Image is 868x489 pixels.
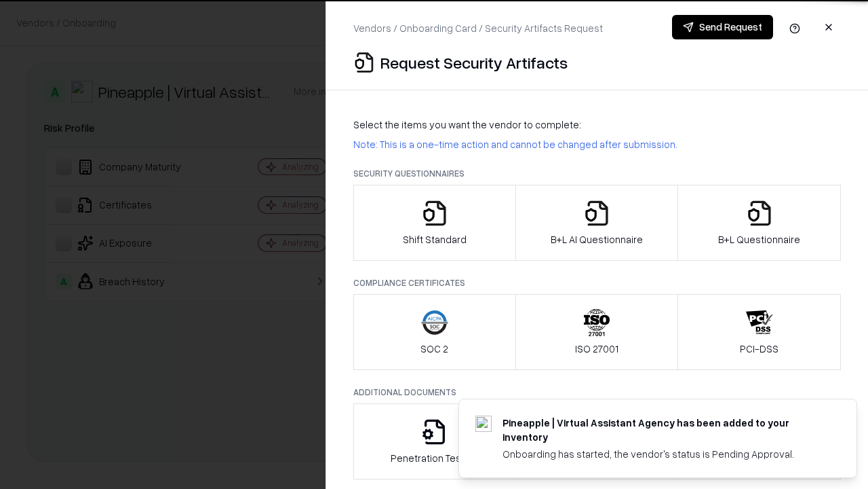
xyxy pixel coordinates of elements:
p: Request Security Artifacts [380,52,568,73]
p: Penetration Testing [391,451,478,465]
button: Penetration Testing [353,403,516,479]
button: Send Request [672,15,773,39]
p: ISO 27001 [575,342,618,356]
p: SOC 2 [420,342,448,356]
p: Select the items you want the vendor to complete: [353,117,841,132]
p: Vendors / Onboarding Card / Security Artifacts Request [353,21,603,35]
p: Security Questionnaires [353,168,841,179]
button: PCI-DSS [677,294,841,370]
button: B+L AI Questionnaire [515,185,679,261]
p: B+L AI Questionnaire [551,232,643,247]
button: SOC 2 [353,294,516,370]
img: trypineapple.com [475,416,492,432]
div: Onboarding has started, the vendor's status is Pending Approval. [502,447,824,461]
p: Shift Standard [403,232,467,247]
p: Additional Documents [353,386,841,398]
button: ISO 27001 [515,294,679,370]
div: Pineapple | Virtual Assistant Agency has been added to your inventory [502,416,824,444]
p: Compliance Certificates [353,277,841,289]
button: Shift Standard [353,185,516,261]
p: B+L Questionnaire [718,232,800,247]
p: Note: This is a one-time action and cannot be changed after submission. [353,137,841,151]
button: B+L Questionnaire [677,185,841,261]
p: PCI-DSS [740,342,778,356]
